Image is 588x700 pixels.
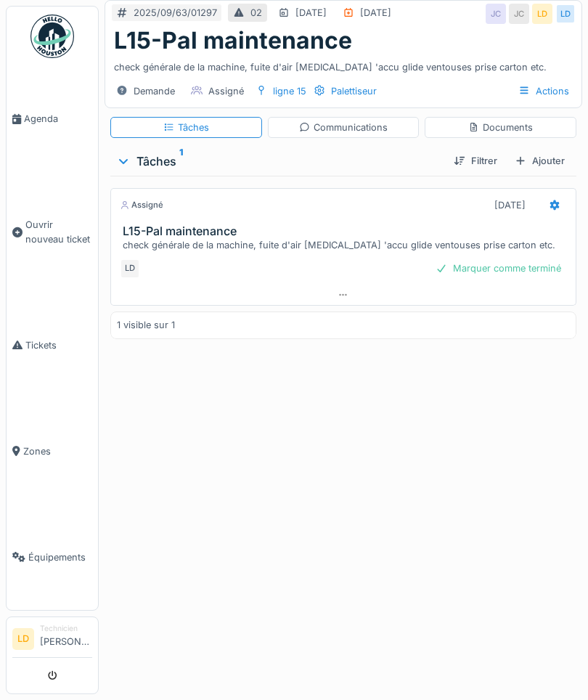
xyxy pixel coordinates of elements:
[295,6,327,20] div: [DATE]
[250,6,262,20] div: 02
[486,4,506,24] div: JC
[7,398,98,504] a: Zones
[12,623,92,658] a: LD Technicien[PERSON_NAME]
[123,238,570,252] div: check générale de la machine, fuite d'air [MEDICAL_DATA] 'accu glide ventouses prise carton etc.
[468,121,533,134] div: Documents
[123,224,570,238] h3: L15-Pal maintenance
[360,6,391,20] div: [DATE]
[40,623,92,634] div: Technicien
[163,121,209,134] div: Tâches
[114,54,573,74] div: check générale de la machine, fuite d'air [MEDICAL_DATA] 'accu glide ventouses prise carton etc.
[134,84,175,98] div: Demande
[7,66,98,172] a: Agenda
[25,218,92,245] span: Ouvrir nouveau ticket
[23,444,92,458] span: Zones
[273,84,306,98] div: ligne 15
[7,504,98,610] a: Équipements
[512,81,576,102] div: Actions
[25,338,92,352] span: Tickets
[12,628,34,650] li: LD
[28,550,92,564] span: Équipements
[117,318,175,332] div: 1 visible sur 1
[299,121,388,134] div: Communications
[134,6,217,20] div: 2025/09/63/01297
[7,292,98,398] a: Tickets
[208,84,244,98] div: Assigné
[24,112,92,126] span: Agenda
[494,198,526,212] div: [DATE]
[30,15,74,58] img: Badge_color-CXgf-gQk.svg
[114,27,352,54] h1: L15-Pal maintenance
[532,4,552,24] div: LD
[509,4,529,24] div: JC
[179,152,183,170] sup: 1
[509,151,571,171] div: Ajouter
[7,172,98,292] a: Ouvrir nouveau ticket
[120,199,163,211] div: Assigné
[430,259,567,278] div: Marquer comme terminé
[448,151,503,171] div: Filtrer
[116,152,442,170] div: Tâches
[555,4,576,24] div: LD
[40,623,92,654] li: [PERSON_NAME]
[120,259,140,279] div: LD
[331,84,377,98] div: Palettiseur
